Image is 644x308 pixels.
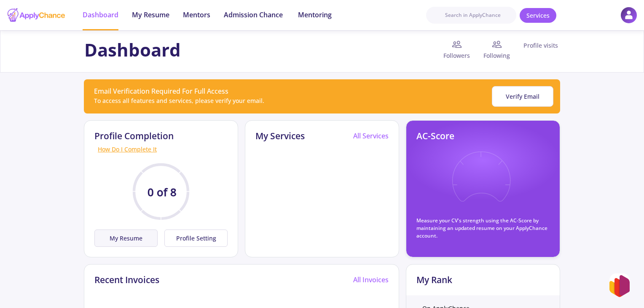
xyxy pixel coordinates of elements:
[183,10,210,20] span: Mentors
[298,10,332,20] span: Mentoring
[416,131,454,141] h2: AC-Score
[255,131,305,141] h2: My Services
[517,41,560,50] span: Profile visits
[426,7,516,24] input: Search in ApplyChance
[94,275,159,285] h2: Recent Invoices
[148,185,177,200] text: 0 of 8
[94,96,264,105] div: To access all features and services, please verify your email.
[94,230,158,247] button: My Resume
[416,217,550,240] p: Measure your CV's strength using the AC-Score by maintaining an updated resume on your ApplyChanc...
[132,10,169,20] span: My Resume
[477,51,517,60] span: Following
[164,230,228,247] button: Profile Setting
[84,39,181,60] h1: Dashboard
[353,131,389,140] a: All Services
[94,86,264,96] div: Email Verification Required For Full Access
[83,10,118,20] span: Dashboard
[437,51,477,60] span: Followers
[224,10,284,20] span: Admission Chance
[492,86,553,107] button: Verify Email
[94,230,161,247] a: My Resume
[520,8,556,23] a: Services
[94,131,174,141] h2: Profile Completion
[161,230,228,247] a: Profile Setting
[94,145,228,154] div: How Do I Complete It
[416,275,452,285] h2: My Rank
[353,275,389,284] a: All Invoices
